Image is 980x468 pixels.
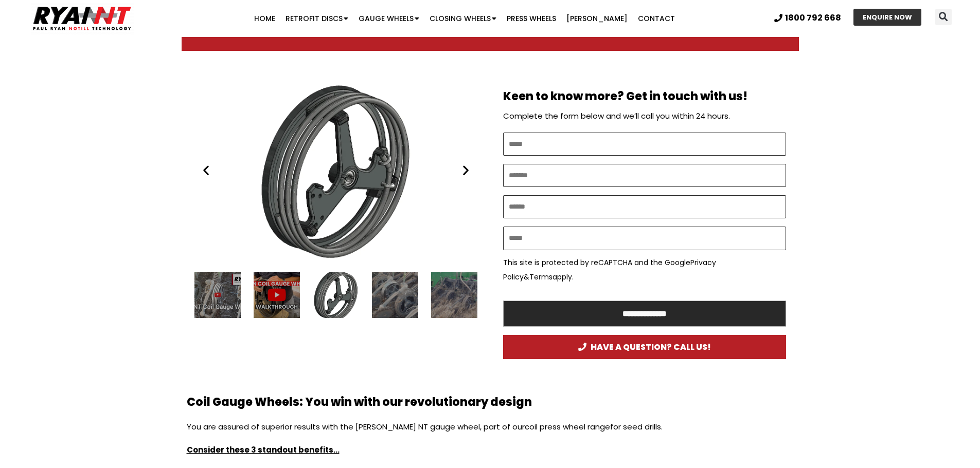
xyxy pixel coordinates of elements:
[187,395,794,410] h2: Coil Gauge Wheels: You win with our revolutionary design
[200,164,212,177] div: Previous slide
[502,8,561,29] a: Press Wheels
[194,82,477,259] div: Slides
[249,8,280,29] a: Home
[187,444,340,455] strong: Consider these 3 standout benefits…
[525,421,610,432] a: coil press wheel range
[459,164,472,177] div: Next slide
[194,272,477,318] div: Slides Slides
[863,14,912,21] span: ENQUIRE NOW
[561,8,633,29] a: [PERSON_NAME]
[774,14,841,22] a: 1800 792 668
[424,8,502,29] a: Closing Wheels
[935,9,952,25] div: Search
[578,343,711,351] span: HAVE A QUESTION? CALL US!
[254,272,300,318] div: 2 / 14
[503,335,786,359] a: HAVE A QUESTION? CALL US!
[853,9,921,26] a: ENQUIRE NOW
[353,8,424,29] a: Gauge Wheels
[31,3,134,34] img: Ryan NT logo
[187,420,794,443] p: You are assured of superior results with the [PERSON_NAME] NT gauge wheel, part of our for seed d...
[503,89,786,104] h2: Keen to know more? Get in touch with us!
[503,257,716,282] a: Privacy Policy
[313,272,359,318] div: 3 / 14
[503,109,786,123] p: Complete the form below and we’ll call you within 24 hours.
[431,272,477,318] div: 5 / 14
[190,8,739,29] nav: Menu
[194,82,477,259] div: RYAN NT Coil Gauge Wheel 2023
[280,8,353,29] a: Retrofit Discs
[503,255,786,284] p: This site is protected by reCAPTCHA and the Google & apply.
[313,272,359,318] div: RYAN NT Coil Gauge Wheel 2023
[529,272,553,282] a: Terms
[372,272,418,318] div: 4 / 14
[194,272,241,318] div: 1 / 14
[785,14,841,22] span: 1800 792 668
[194,82,477,259] div: 3 / 14
[633,8,680,29] a: Contact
